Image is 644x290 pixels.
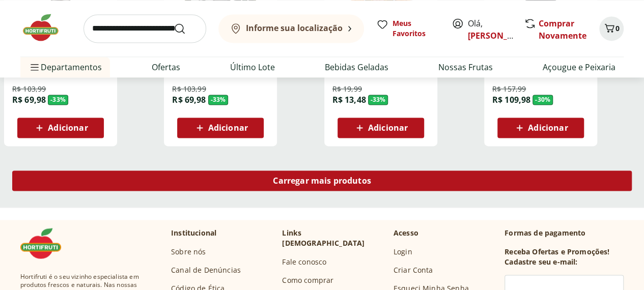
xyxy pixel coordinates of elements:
p: Formas de pagamento [505,228,624,238]
span: 0 [615,23,620,33]
span: R$ 69,98 [12,94,46,105]
a: Bebidas Geladas [325,61,388,73]
span: - 33 % [208,95,229,105]
a: Como comprar [282,275,333,285]
b: Informe sua localização [246,22,343,34]
button: Adicionar [497,118,584,138]
a: Açougue e Peixaria [543,61,615,73]
a: Último Lote [230,61,275,73]
span: R$ 103,99 [172,84,206,94]
h3: Cadastre seu e-mail: [505,256,577,267]
span: R$ 19,99 [332,84,362,94]
button: Carrinho [599,16,624,41]
span: - 33 % [48,95,68,105]
p: Links [DEMOGRAPHIC_DATA] [282,228,385,248]
button: Informe sua localização [218,14,364,43]
button: Adicionar [177,118,264,138]
img: Hortifruti [20,228,71,258]
span: Olá, [468,17,513,42]
p: Acesso [394,228,418,238]
a: Ofertas [152,61,180,73]
span: Adicionar [528,124,568,132]
button: Menu [29,55,41,79]
a: Meus Favoritos [376,18,439,39]
span: - 33 % [368,95,388,105]
span: R$ 109,98 [492,94,530,105]
span: Adicionar [368,124,408,132]
span: R$ 157,99 [492,84,526,94]
button: Submit Search [174,22,198,35]
a: Carregar mais produtos [12,170,632,195]
img: Hortifruti [20,12,71,43]
button: Adicionar [338,118,424,138]
a: Criar Conta [394,265,433,275]
a: Nossas Frutas [438,61,493,73]
button: Adicionar [17,118,104,138]
span: Departamentos [29,55,102,79]
span: R$ 103,99 [12,84,46,94]
a: Login [394,246,412,256]
span: - 30 % [533,95,553,105]
span: Adicionar [208,124,248,132]
a: Sobre nós [171,246,206,256]
span: Meus Favoritos [393,18,439,39]
p: Institucional [171,228,216,238]
a: Comprar Novamente [539,18,586,41]
a: Fale conosco [282,256,326,267]
input: search [83,14,206,43]
span: R$ 69,98 [172,94,206,105]
span: R$ 13,48 [332,94,366,105]
a: Canal de Denúncias [171,265,241,275]
h3: Receba Ofertas e Promoções! [505,246,609,256]
span: Carregar mais produtos [273,177,371,185]
span: Adicionar [48,124,88,132]
a: [PERSON_NAME] [468,30,534,41]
